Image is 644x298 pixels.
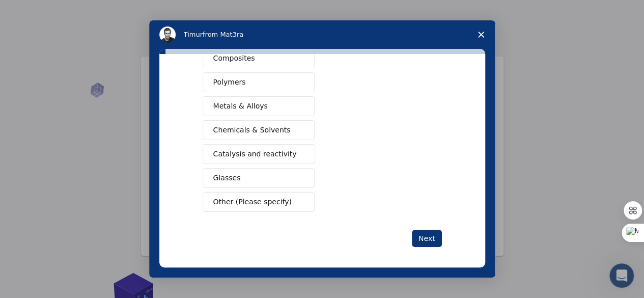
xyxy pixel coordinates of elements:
[203,144,316,164] button: Catalysis and reactivity
[159,26,176,43] img: Profile image for Timur
[213,53,255,64] span: Composites
[203,96,315,116] button: Metals & Alloys
[20,7,57,16] span: Support
[213,173,241,183] span: Glasses
[213,101,268,112] span: Metals & Alloys
[412,230,442,247] button: Next
[203,120,315,140] button: Chemicals & Solvents
[213,149,297,159] span: Catalysis and reactivity
[213,125,291,136] span: Chemicals & Solvents
[203,192,315,212] button: Other (Please specify)
[203,168,315,188] button: Glasses
[213,77,246,88] span: Polymers
[203,48,315,68] button: Composites
[203,31,243,38] span: from Mat3ra
[467,20,495,49] span: Close survey
[213,197,292,207] span: Other (Please specify)
[184,31,203,38] span: Timur
[203,72,315,92] button: Polymers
